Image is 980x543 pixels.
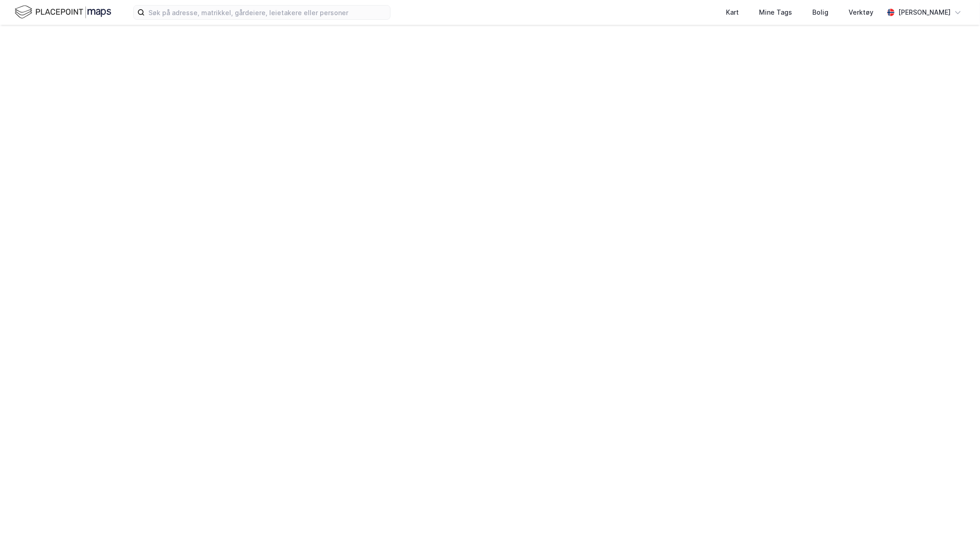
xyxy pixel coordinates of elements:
[898,7,951,18] div: [PERSON_NAME]
[759,7,792,18] div: Mine Tags
[812,7,828,18] div: Bolig
[145,6,390,19] input: Søk på adresse, matrikkel, gårdeiere, leietakere eller personer
[15,4,111,20] img: logo.f888ab2527a4732fd821a326f86c7f29.svg
[726,7,739,18] div: Kart
[934,499,980,543] iframe: Chat Widget
[934,499,980,543] div: Kontrollprogram for chat
[849,7,873,18] div: Verktøy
